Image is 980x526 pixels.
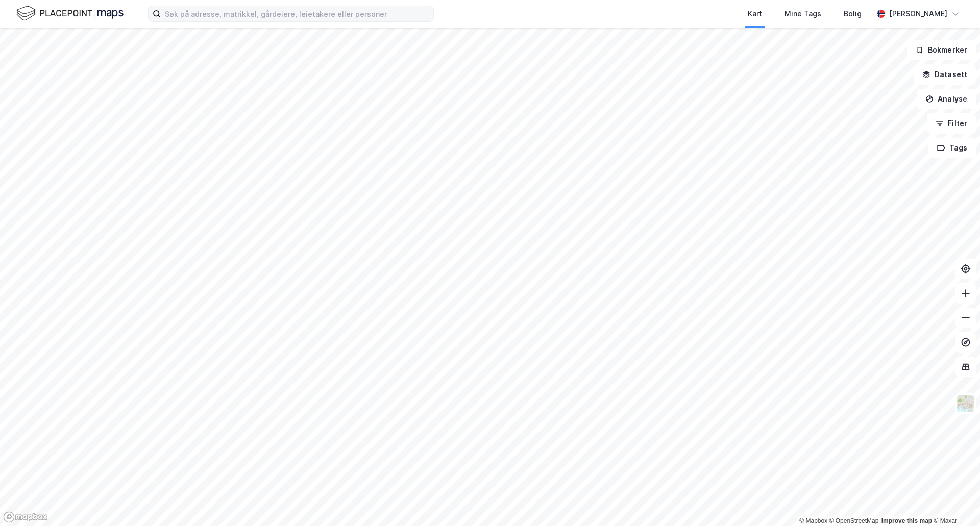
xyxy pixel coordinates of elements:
div: Bolig [844,8,862,20]
a: Improve this map [881,517,932,524]
img: Z [956,394,975,413]
div: [PERSON_NAME] [889,8,947,20]
div: Kart [748,8,762,20]
img: logo.f888ab2527a4732fd821a326f86c7f29.svg [16,5,124,22]
button: Bokmerker [907,40,976,60]
button: Datasett [914,64,976,85]
a: OpenStreetMap [829,517,879,524]
a: Mapbox [799,517,827,524]
a: Mapbox homepage [3,511,48,523]
button: Analyse [917,89,976,109]
button: Tags [928,138,976,158]
div: Mine Tags [785,8,821,20]
div: Kontrollprogram for chat [929,477,980,526]
button: Filter [927,113,976,134]
input: Søk på adresse, matrikkel, gårdeiere, leietakere eller personer [161,6,433,21]
iframe: Chat Widget [929,477,980,526]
